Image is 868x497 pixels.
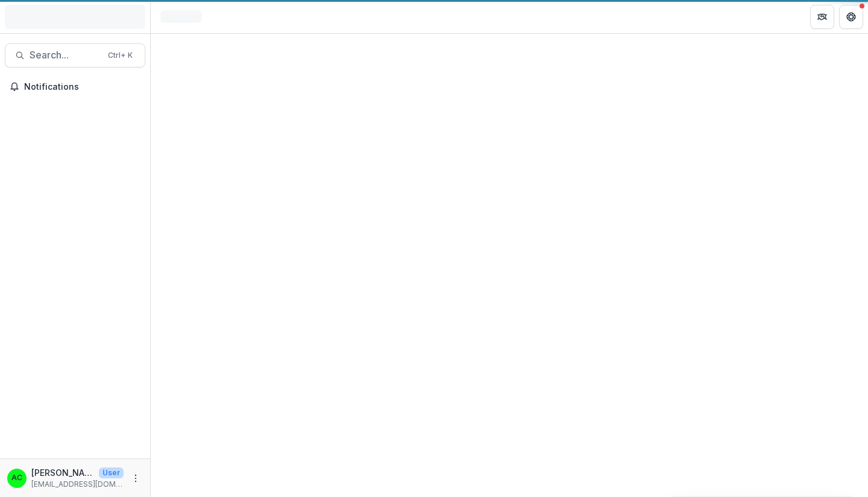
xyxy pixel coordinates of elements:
span: Notifications [24,82,140,92]
button: Search... [5,43,145,67]
p: User [99,467,124,478]
button: Partners [810,5,834,29]
div: Ctrl + K [105,49,135,62]
div: Alyssa Curran [11,474,22,482]
span: Search... [30,49,101,61]
button: Get Help [839,5,863,29]
button: More [128,471,143,486]
nav: breadcrumb [156,8,207,25]
p: [PERSON_NAME] [31,466,94,479]
p: [EMAIL_ADDRESS][DOMAIN_NAME] [31,479,124,490]
button: Notifications [5,77,145,96]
